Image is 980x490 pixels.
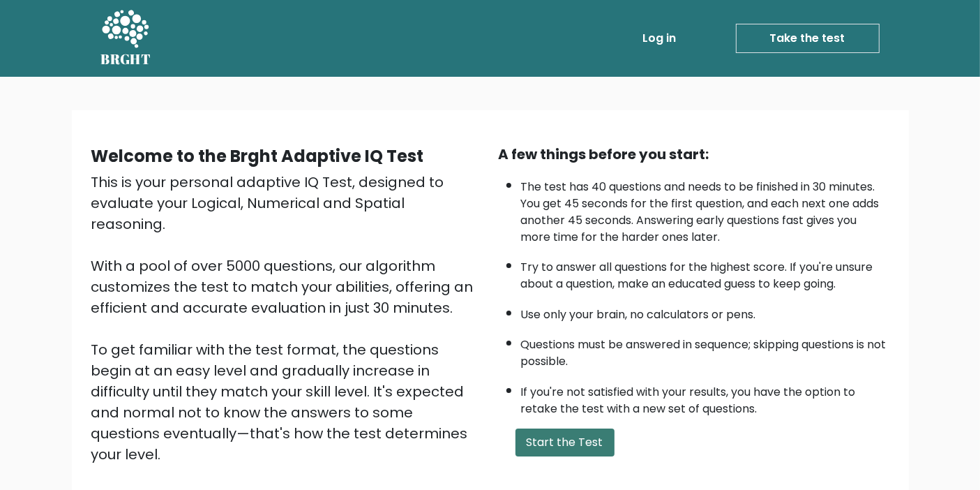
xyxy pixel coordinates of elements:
a: BRGHT [101,6,151,71]
h5: BRGHT [101,51,151,68]
div: A few things before you start: [499,144,889,165]
li: Questions must be answered in sequence; skipping questions is not possible. [521,329,889,370]
a: Log in [638,24,682,52]
li: Try to answer all questions for the highest score. If you're unsure about a question, make an edu... [521,252,889,292]
b: Welcome to the Brght Adaptive IQ Test [91,144,424,168]
button: Start the Test [515,429,615,456]
li: Use only your brain, no calculators or pens. [521,299,889,323]
li: The test has 40 questions and needs to be finished in 30 minutes. You get 45 seconds for the firs... [521,172,889,246]
a: Take the test [736,24,880,53]
li: If you're not satisfied with your results, you have the option to retake the test with a new set ... [521,377,889,417]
